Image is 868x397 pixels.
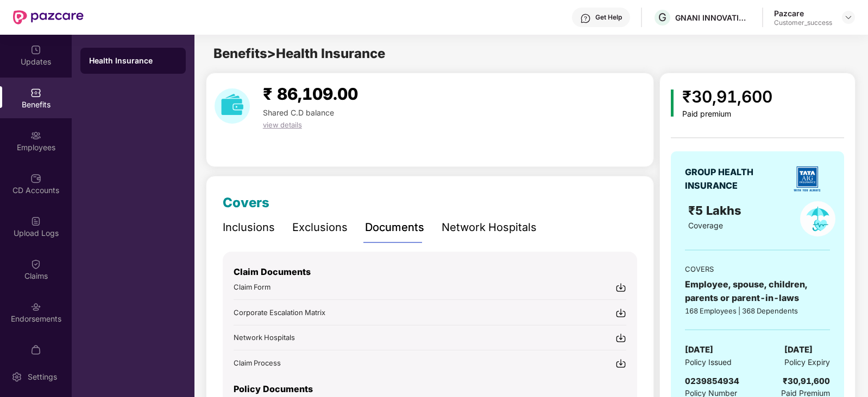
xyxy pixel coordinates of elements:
[30,173,41,184] img: svg+xml;base64,PHN2ZyBpZD0iQ0RfQWNjb3VudHMiIGRhdGEtbmFtZT0iQ0QgQWNjb3VudHMiIHhtbG5zPSJodHRwOi8vd3...
[800,201,835,236] img: policyIcon
[234,308,325,317] span: Corporate Escalation Matrix
[30,44,41,55] img: svg+xml;base64,PHN2ZyBpZD0iVXBkYXRlZCIgeG1sbnM9Imh0dHA6Ly93d3cudzMub3JnLzIwMDAvc3ZnIiB3aWR0aD0iMj...
[688,221,723,230] span: Coverage
[615,308,626,318] img: svg+xml;base64,PHN2ZyBpZD0iRG93bmxvYWQtMjR4MjQiIHhtbG5zPSJodHRwOi8vd3d3LnczLm9yZy8yMDAwL3N2ZyIgd2...
[675,12,751,23] div: GNANI INNOVATIONS PRIVATE LIMITED
[223,219,275,236] div: Inclusions
[30,344,41,355] img: svg+xml;base64,PHN2ZyBpZD0iTXlfT3JkZXJzIiBkYXRhLW5hbWU9Ik15IE9yZGVycyIgeG1sbnM9Imh0dHA6Ly93d3cudz...
[234,382,626,396] p: Policy Documents
[234,333,295,342] span: Network Hospitals
[30,130,41,141] img: svg+xml;base64,PHN2ZyBpZD0iRW1wbG95ZWVzIiB4bWxucz0iaHR0cDovL3d3dy53My5vcmcvMjAwMC9zdmciIHdpZHRoPS...
[365,219,424,236] div: Documents
[89,55,177,66] div: Health Insurance
[234,265,626,279] p: Claim Documents
[671,89,674,117] img: icon
[263,108,334,117] span: Shared C.D balance
[685,165,780,193] div: GROUP HEALTH INSURANCE
[658,11,666,24] span: G
[783,375,830,388] div: ₹30,91,600
[685,376,739,386] span: 0239854934
[11,372,22,382] img: svg+xml;base64,PHN2ZyBpZD0iU2V0dGluZy0yMHgyMCIgeG1sbnM9Imh0dHA6Ly93d3cudzMub3JnLzIwMDAvc3ZnIiB3aW...
[685,278,830,305] div: Employee, spouse, children, parents or parent-in-laws
[615,282,626,293] img: svg+xml;base64,PHN2ZyBpZD0iRG93bmxvYWQtMjR4MjQiIHhtbG5zPSJodHRwOi8vd3d3LnczLm9yZy8yMDAwL3N2ZyIgd2...
[223,195,269,210] span: Covers
[685,264,830,274] div: COVERS
[774,18,832,27] div: Customer_success
[784,343,813,356] span: [DATE]
[685,356,732,368] span: Policy Issued
[234,358,281,367] span: Claim Process
[13,10,84,24] img: New Pazcare Logo
[595,13,622,22] div: Get Help
[442,219,537,236] div: Network Hospitals
[688,203,745,217] span: ₹5 Lakhs
[685,305,830,316] div: 168 Employees | 368 Dependents
[213,46,385,61] span: Benefits > Health Insurance
[30,259,41,270] img: svg+xml;base64,PHN2ZyBpZD0iQ2xhaW0iIHhtbG5zPSJodHRwOi8vd3d3LnczLm9yZy8yMDAwL3N2ZyIgd2lkdGg9IjIwIi...
[774,8,832,18] div: Pazcare
[682,84,772,110] div: ₹30,91,600
[844,13,853,22] img: svg+xml;base64,PHN2ZyBpZD0iRHJvcGRvd24tMzJ4MzIiIHhtbG5zPSJodHRwOi8vd3d3LnczLm9yZy8yMDAwL3N2ZyIgd2...
[234,283,271,291] span: Claim Form
[263,84,358,104] span: ₹ 86,109.00
[788,160,826,198] img: insurerLogo
[30,216,41,227] img: svg+xml;base64,PHN2ZyBpZD0iVXBsb2FkX0xvZ3MiIGRhdGEtbmFtZT0iVXBsb2FkIExvZ3MiIHhtbG5zPSJodHRwOi8vd3...
[580,13,591,24] img: svg+xml;base64,PHN2ZyBpZD0iSGVscC0zMngzMiIgeG1sbnM9Imh0dHA6Ly93d3cudzMub3JnLzIwMDAvc3ZnIiB3aWR0aD...
[615,358,626,369] img: svg+xml;base64,PHN2ZyBpZD0iRG93bmxvYWQtMjR4MjQiIHhtbG5zPSJodHRwOi8vd3d3LnczLm9yZy8yMDAwL3N2ZyIgd2...
[30,302,41,312] img: svg+xml;base64,PHN2ZyBpZD0iRW5kb3JzZW1lbnRzIiB4bWxucz0iaHR0cDovL3d3dy53My5vcmcvMjAwMC9zdmciIHdpZH...
[215,88,250,124] img: download
[24,372,60,382] div: Settings
[615,332,626,343] img: svg+xml;base64,PHN2ZyBpZD0iRG93bmxvYWQtMjR4MjQiIHhtbG5zPSJodHRwOi8vd3d3LnczLm9yZy8yMDAwL3N2ZyIgd2...
[784,356,830,368] span: Policy Expiry
[682,110,772,119] div: Paid premium
[30,87,41,98] img: svg+xml;base64,PHN2ZyBpZD0iQmVuZWZpdHMiIHhtbG5zPSJodHRwOi8vd3d3LnczLm9yZy8yMDAwL3N2ZyIgd2lkdGg9Ij...
[263,120,302,129] span: view details
[292,219,348,236] div: Exclusions
[685,343,713,356] span: [DATE]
